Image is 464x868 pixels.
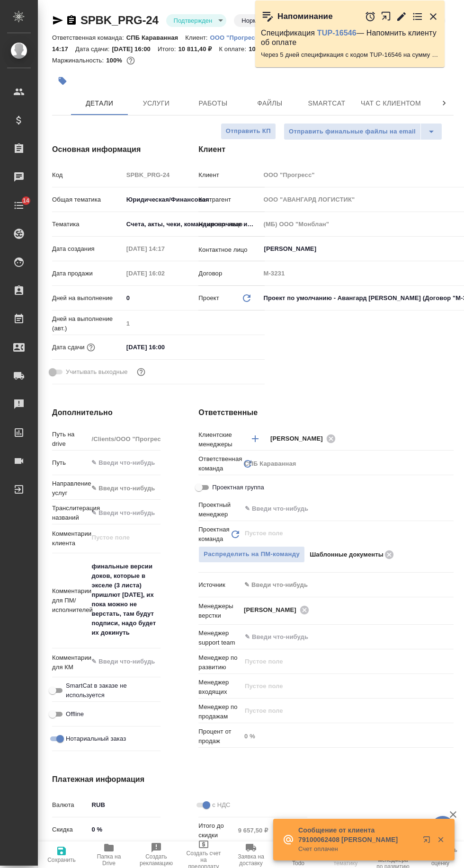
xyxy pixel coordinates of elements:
button: 0.00 RUB; [125,54,137,67]
span: Проектная группа [212,483,264,492]
p: ООО "Прогресс" [210,34,268,41]
a: 14 [2,194,36,217]
div: Подтвержден [234,14,293,27]
p: Сообщение от клиента 79100062408 [PERSON_NAME] [298,825,417,844]
button: Редактировать [396,11,407,22]
input: ✎ Введи что-нибудь [88,823,161,836]
button: Подтвержден [171,17,215,25]
p: Контактное лицо [198,245,260,255]
p: Договор [198,269,260,278]
input: ✎ Введи что-нибудь [88,506,161,520]
p: Напоминание [277,12,333,21]
p: 10 811,40 ₽ [249,45,289,53]
span: [PERSON_NAME] [270,434,329,443]
p: Дата создания [52,244,123,254]
p: Через 5 дней спецификация с кодом TUP-16546 на сумму 100926.66 RUB будет просрочена [261,50,439,60]
p: Проектная команда [198,525,229,544]
p: Клиентские менеджеры [198,430,241,449]
p: Менеджеры верстки [198,602,241,620]
h4: Клиент [198,144,454,155]
div: ✎ Введи что-нибудь [244,580,442,590]
p: Комментарии для КМ [52,653,88,672]
textarea: финальные версии доков, которые в экселе (3 листа) пришлют [DATE], их пока можно не верстать, там... [88,558,161,641]
p: Общая тематика [52,195,123,204]
p: Ответственная команда: [52,34,126,41]
button: Open [448,508,450,510]
input: ✎ Введи что-нибудь [244,631,419,643]
div: Подтвержден [166,14,227,27]
button: Нормальный [239,17,281,25]
button: Open [448,438,450,440]
p: Дней на выполнение (авт.) [52,314,123,333]
button: Сохранить [38,841,85,868]
button: Перейти в todo [412,11,423,22]
span: Smartcat [304,97,349,109]
button: Создать счет на предоплату [180,841,227,868]
button: 🙏 [431,816,455,840]
h4: Ответственные [198,407,454,418]
h4: Дополнительно [52,407,161,418]
p: 100% [106,57,125,64]
button: Open [448,609,450,611]
p: Направление услуг [52,479,88,498]
input: Пустое поле [244,528,431,539]
button: Скопировать ссылку для ЯМессенджера [52,15,63,26]
p: Путь на drive [52,430,88,449]
button: Добавить тэг [52,71,73,91]
input: Пустое поле [244,681,431,692]
button: Закрыть [428,11,439,22]
button: Выбери, если сб и вс нужно считать рабочими днями для выполнения заказа. [135,366,147,378]
button: Добавить менеджера [244,427,267,450]
button: Скопировать ссылку [66,15,77,26]
p: 10 811,40 ₽ [178,45,219,53]
p: Дата продажи [52,269,123,278]
input: ✎ Введи что-нибудь [123,291,265,305]
span: Учитывать выходные [66,367,128,377]
button: Открыть в новой вкладке [381,6,392,27]
p: Менеджер по развитию [198,653,241,672]
p: СПБ Караванная [126,34,186,41]
input: Пустое поле [123,168,265,182]
span: Заявка на доставку [233,853,269,867]
input: Пустое поле [244,656,431,667]
p: Скидка [52,825,88,834]
p: Менеджер support team [198,629,241,647]
p: Дата сдачи [52,343,85,352]
input: ✎ Введи что-нибудь [244,503,419,514]
span: Отправить КП [226,126,271,137]
p: Ответственная команда [198,454,242,473]
div: ✎ Введи что-нибудь [241,577,454,593]
input: Пустое поле [88,432,161,446]
p: Тематика [52,220,123,229]
p: Процент от продаж [198,727,241,746]
input: Пустое поле [241,729,454,743]
p: Дней на выполнение [52,293,123,303]
p: Комментарии для ПМ/исполнителей [52,586,88,615]
div: СПБ Караванная [241,456,454,472]
input: Пустое поле [123,242,206,256]
h4: Платежная информация [52,774,307,785]
button: Отправить финальные файлы на email [284,123,421,140]
p: Менеджер по продажам [198,702,241,721]
span: Работы [190,97,236,109]
p: Путь [52,458,88,468]
button: Открыть в новой вкладке [417,830,440,853]
div: Счета, акты, чеки, командировочные и таможенные документы [123,216,265,232]
p: Код [52,170,123,180]
input: Пустое поле [123,317,265,330]
button: Папка на Drive [85,841,133,868]
button: Open [448,636,450,638]
span: [PERSON_NAME] [244,605,302,615]
input: ✎ Введи что-нибудь [123,340,206,354]
p: К оплате: [219,45,249,53]
p: Комментарии клиента [52,529,88,548]
button: Создать рекламацию [133,841,180,868]
button: Если добавить услуги и заполнить их объемом, то дата рассчитается автоматически [85,341,97,354]
a: ООО "Прогресс" [210,33,268,41]
button: Отложить [365,11,376,22]
input: Пустое поле [235,824,307,837]
a: SPBK_PRG-24 [80,14,159,27]
span: Папка на Drive [91,853,127,867]
div: [PERSON_NAME] [244,604,312,616]
span: Файлы [247,97,293,109]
